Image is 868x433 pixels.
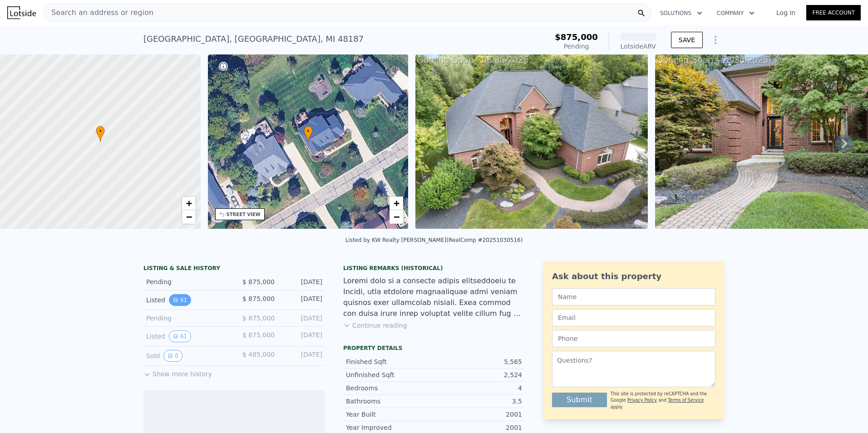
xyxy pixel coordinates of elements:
div: STREET VIEW [227,211,261,218]
button: Show Options [706,31,725,49]
div: • [96,126,105,142]
div: Sold [146,350,227,362]
span: $875,000 [555,32,598,42]
span: − [394,211,399,222]
span: + [186,197,192,209]
div: 5,565 [434,357,522,366]
div: 2001 [434,410,522,419]
button: View historical data [169,294,191,306]
input: Email [552,309,715,326]
div: Year Built [346,410,434,419]
button: View historical data [163,350,182,362]
button: SAVE [671,32,703,48]
span: − [186,211,192,222]
div: Bedrooms [346,384,434,393]
div: [DATE] [282,294,322,306]
div: Ask about this property [552,270,715,283]
div: Property details [343,344,525,352]
span: Search an address or region [44,7,153,18]
div: Finished Sqft [346,357,434,366]
div: Unfinished Sqft [346,370,434,379]
a: Privacy Policy [627,398,657,403]
a: Zoom out [182,210,196,224]
div: 4 [434,384,522,393]
div: [DATE] [282,330,322,342]
div: Bathrooms [346,397,434,406]
img: Lotside [7,6,36,19]
span: • [304,127,313,135]
a: Zoom out [390,210,403,224]
div: Pending [146,277,227,286]
button: Solutions [653,5,710,21]
div: Pending [555,42,598,51]
button: Company [710,5,762,21]
div: Listed [146,294,227,306]
div: This site is protected by reCAPTCHA and the Google and apply. [611,391,715,410]
div: Pending [146,314,227,323]
div: Listed by KW Realty [PERSON_NAME] (RealComp #20251030516) [345,237,523,243]
div: Year Improved [346,423,434,432]
div: [DATE] [282,350,322,362]
div: Loremi dolo si a consecte adipis elitseddoeiu te Incidi, utla etdolore magnaaliquae admi veniam q... [343,276,525,319]
span: $ 875,000 [242,315,275,322]
button: Show more history [143,366,212,379]
div: • [304,126,313,142]
button: View historical data [169,330,191,342]
a: Zoom in [182,197,196,210]
input: Name [552,288,715,305]
span: $ 485,000 [242,351,275,358]
a: Zoom in [390,197,403,210]
input: Phone [552,330,715,347]
div: [DATE] [282,314,322,323]
a: Terms of Service [668,398,704,403]
a: Free Account [806,5,861,20]
button: Continue reading [343,321,407,330]
div: 3.5 [434,397,522,406]
div: Listed [146,330,227,342]
a: Log In [765,8,806,17]
div: [DATE] [282,277,322,286]
div: 2001 [434,423,522,432]
span: $ 875,000 [242,295,275,302]
img: Sale: 167584015 Parcel: 46711258 [415,54,648,229]
span: $ 875,000 [242,278,275,285]
div: Listing Remarks (Historical) [343,265,525,272]
span: • [96,127,105,135]
span: $ 875,000 [242,331,275,339]
div: 2,524 [434,370,522,379]
div: LISTING & SALE HISTORY [143,265,325,274]
span: + [394,197,399,209]
div: [GEOGRAPHIC_DATA] , [GEOGRAPHIC_DATA] , MI 48187 [143,33,364,45]
div: Lotside ARV [620,42,656,51]
button: Submit [552,393,607,407]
